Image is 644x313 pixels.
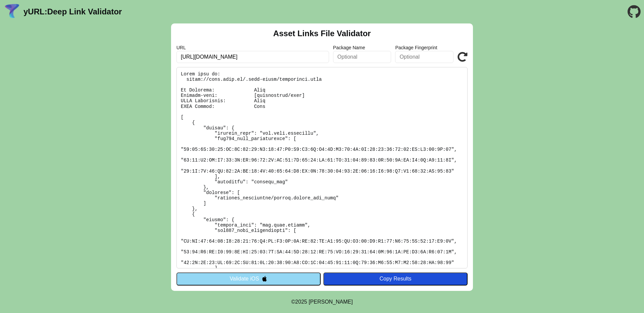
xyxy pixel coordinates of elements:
[309,299,353,305] a: Michael Ibragimchayev's Personal Site
[262,276,267,281] img: appleIcon.svg
[291,291,353,313] footer: ©
[395,45,453,50] label: Package Fingerprint
[176,272,321,285] button: Validate iOS
[333,45,391,50] label: Package Name
[323,272,468,285] button: Copy Results
[295,299,307,305] span: 2025
[176,51,329,63] input: Required
[176,67,468,268] pre: Lorem ipsu do: sitam://cons.adip.el/.sedd-eiusm/temporinci.utla Et Dolorema: Aliq Enimadm-veni: [...
[333,51,391,63] input: Optional
[23,7,122,16] a: yURL:Deep Link Validator
[273,29,371,38] h2: Asset Links File Validator
[395,51,453,63] input: Optional
[176,45,329,50] label: URL
[3,3,21,20] img: yURL Logo
[327,276,464,282] div: Copy Results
